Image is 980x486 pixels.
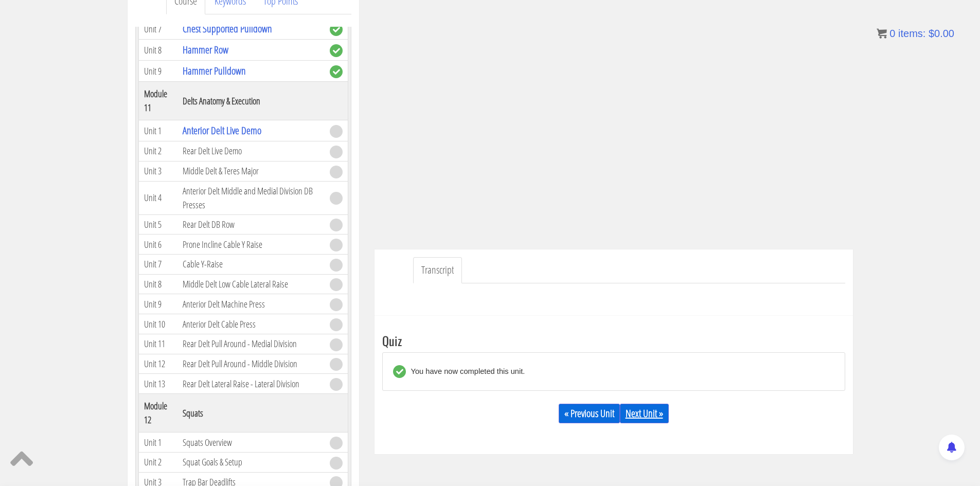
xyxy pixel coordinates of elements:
td: Prone Incline Cable Y Raise [177,235,325,255]
span: 0 [889,28,895,39]
td: Unit 9 [138,294,177,314]
th: Module 11 [138,82,177,120]
td: Unit 8 [138,40,177,61]
td: Unit 8 [138,274,177,294]
td: Unit 3 [138,161,177,181]
td: Unit 7 [138,255,177,275]
td: Rear Delt Lateral Raise - Lateral Division [177,374,325,394]
a: Next Unit » [620,404,669,423]
td: Rear Delt DB Row [177,214,325,235]
td: Middle Delt & Teres Major [177,161,325,181]
h3: Quiz [382,334,845,347]
a: Chest Supported Pulldown [183,22,272,35]
span: $ [929,28,934,39]
td: Rear Delt Live Demo [177,141,325,161]
td: Anterior Delt Cable Press [177,314,325,334]
div: You have now completed this unit. [406,365,525,378]
td: Cable Y-Raise [177,255,325,275]
td: Squat Goals & Setup [177,452,325,472]
a: « Previous Unit [559,404,620,423]
img: icon11.png [877,28,887,39]
a: Hammer Pulldown [183,64,246,78]
span: complete [330,44,343,57]
th: Delts Anatomy & Execution [177,82,325,120]
td: Unit 10 [138,314,177,334]
td: Unit 1 [138,120,177,141]
td: Unit 9 [138,61,177,82]
a: Transcript [413,257,462,283]
td: Unit 7 [138,19,177,40]
td: Rear Delt Pull Around - Middle Division [177,354,325,374]
span: complete [330,23,343,36]
bdi: 0.00 [929,28,954,39]
td: Unit 5 [138,214,177,235]
td: Unit 2 [138,141,177,161]
td: Unit 4 [138,181,177,214]
td: Unit 13 [138,374,177,394]
td: Unit 11 [138,334,177,354]
th: Squats [177,394,325,433]
td: Squats Overview [177,433,325,453]
td: Unit 1 [138,433,177,453]
td: Anterior Delt Machine Press [177,294,325,314]
td: Unit 12 [138,354,177,374]
td: Middle Delt Low Cable Lateral Raise [177,274,325,294]
th: Module 12 [138,394,177,433]
a: 0 items: $0.00 [877,28,954,39]
td: Anterior Delt Middle and Medial Division DB Presses [177,181,325,214]
td: Unit 2 [138,452,177,472]
span: items: [898,28,925,39]
td: Rear Delt Pull Around - Medial Division [177,334,325,354]
a: Hammer Row [183,43,228,57]
span: complete [330,65,343,78]
td: Unit 6 [138,235,177,255]
a: Anterior Delt Live Demo [183,123,261,137]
